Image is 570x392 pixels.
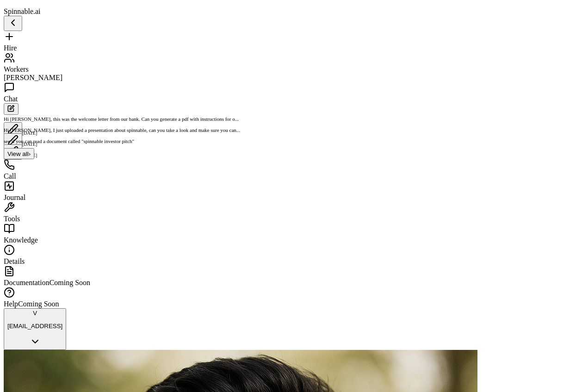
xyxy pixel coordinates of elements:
[4,215,20,223] span: Tools
[4,300,18,308] span: Help
[33,7,41,15] span: .ai
[4,95,18,103] span: Chat
[4,138,134,144] span: see if you can read a document called "spinnable investor pitch"
[4,65,29,73] span: Workers
[4,44,17,52] span: Hire
[4,74,566,82] div: [PERSON_NAME]
[4,148,34,159] button: Show all conversations
[18,300,59,308] span: Coming Soon
[7,323,62,330] p: [EMAIL_ADDRESS]
[4,116,239,122] span: Hi Kai, this was the welcome letter from our bank. Can you generate a pdf with instructions for o...
[4,279,50,286] span: Documentation
[4,127,240,133] span: Hi Kai, I just uploaded a presentation about spinnable, can you take a look and make sure you can...
[33,310,37,317] span: V
[4,103,19,115] button: Start new chat
[29,150,31,157] span: ›
[4,236,38,244] span: Knowledge
[4,133,22,149] button: Edit conversation title
[4,308,66,350] button: V[EMAIL_ADDRESS]
[7,150,29,157] span: View all
[4,122,22,137] button: Edit conversation title
[4,172,16,180] span: Call
[4,193,25,201] span: Journal
[50,279,90,286] span: Coming Soon
[4,7,41,15] span: Spinnable
[4,257,25,265] span: Details
[4,144,22,160] button: Edit conversation title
